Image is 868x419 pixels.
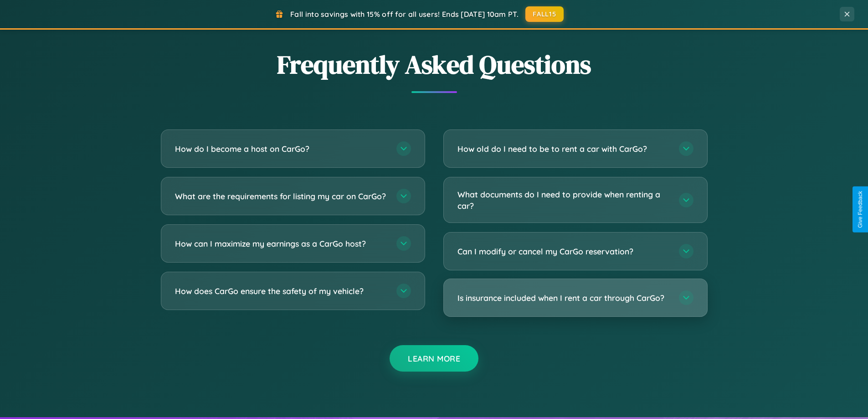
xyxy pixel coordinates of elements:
h3: How old do I need to be to rent a car with CarGo? [457,143,670,155]
span: Fall into savings with 15% off for all users! Ends [DATE] 10am PT. [290,10,519,19]
h3: Is insurance included when I rent a car through CarGo? [457,292,670,304]
button: Learn More [390,345,478,372]
h3: What are the requirements for listing my car on CarGo? [175,191,387,202]
h3: How does CarGo ensure the safety of my vehicle? [175,285,387,297]
div: Give Feedback [857,191,863,228]
h2: Frequently Asked Questions [161,47,708,82]
h3: How do I become a host on CarGo? [175,143,387,155]
h3: What documents do I need to provide when renting a car? [457,189,670,211]
h3: How can I maximize my earnings as a CarGo host? [175,238,387,249]
button: FALL15 [525,6,564,22]
h3: Can I modify or cancel my CarGo reservation? [457,246,670,257]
